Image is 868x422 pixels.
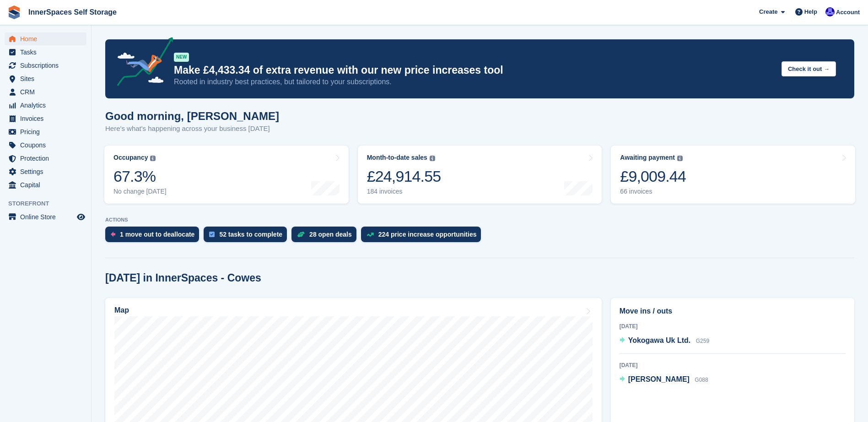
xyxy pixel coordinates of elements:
[5,165,86,178] a: menu
[150,156,156,161] img: icon-info-grey-7440780725fd019a000dd9b08b2336e03edf1995a4989e88bcd33f0948082b44.svg
[628,336,691,344] span: Yokogawa Uk Ltd.
[696,338,709,344] span: G259
[367,167,441,186] div: £24,914.55
[5,59,86,72] a: menu
[204,227,291,247] a: 52 tasks to complete
[25,5,120,20] a: InnerSpaces Self Storage
[695,377,708,383] span: G088
[20,32,75,45] span: Home
[367,233,374,237] img: price_increase_opportunities-93ffe204e8149a01c8c9dc8f82e8f89637d9d84a8eef4429ea346261dce0b2c0.svg
[5,72,86,85] a: menu
[174,77,774,87] p: Rooted in industry best practices, but tailored to your subscriptions.
[620,374,708,386] a: [PERSON_NAME] G088
[20,86,75,98] span: CRM
[782,61,836,76] button: Check it out →
[20,139,75,151] span: Coupons
[20,165,75,178] span: Settings
[20,59,75,72] span: Subscriptions
[109,37,173,89] img: price-adjustments-announcement-icon-8257ccfd72463d97f412b2fc003d46551f7dbcb40ab6d574587a9cd5c0d94...
[105,110,279,122] h1: Good morning, [PERSON_NAME]
[75,211,86,222] a: Preview store
[105,272,261,284] h2: [DATE] in InnerSpaces - Cowes
[5,112,86,125] a: menu
[5,139,86,151] a: menu
[5,86,86,98] a: menu
[836,8,860,17] span: Account
[620,335,709,347] a: Yokogawa Uk Ltd. G259
[759,7,777,16] span: Create
[7,5,21,19] img: stora-icon-8386f47178a22dfd0bd8f6a31ec36ba5ce8667c1dd55bd0f319d3a0aa187defe.svg
[367,188,441,195] div: 184 invoices
[104,146,349,204] a: Occupancy 67.3% No change [DATE]
[8,199,91,208] span: Storefront
[620,167,686,186] div: £9,009.44
[628,375,690,383] span: [PERSON_NAME]
[620,154,675,162] div: Awaiting payment
[120,231,194,238] div: 1 move out to deallocate
[611,146,855,204] a: Awaiting payment £9,009.44 66 invoices
[5,152,86,165] a: menu
[358,146,602,204] a: Month-to-date sales £24,914.55 184 invoices
[430,156,435,161] img: icon-info-grey-7440780725fd019a000dd9b08b2336e03edf1995a4989e88bcd33f0948082b44.svg
[219,231,282,238] div: 52 tasks to complete
[620,306,846,317] h2: Move ins / outs
[5,179,86,191] a: menu
[309,231,352,238] div: 28 open deals
[5,125,86,138] a: menu
[114,306,129,314] h2: Map
[677,156,683,161] img: icon-info-grey-7440780725fd019a000dd9b08b2336e03edf1995a4989e88bcd33f0948082b44.svg
[5,32,86,45] a: menu
[5,211,86,223] a: menu
[20,152,75,165] span: Protection
[804,7,817,16] span: Help
[361,227,486,247] a: 224 price increase opportunities
[174,64,774,77] p: Make £4,433.34 of extra revenue with our new price increases tool
[105,217,854,223] p: ACTIONS
[825,7,835,16] img: Russell Harding
[20,46,75,59] span: Tasks
[5,99,86,112] a: menu
[105,124,279,134] p: Here's what's happening across your business [DATE]
[113,188,167,195] div: No change [DATE]
[111,232,115,237] img: move_outs_to_deallocate_icon-f764333ba52eb49d3ac5e1228854f67142a1ed5810a6f6cc68b1a99e826820c5.svg
[20,72,75,85] span: Sites
[620,322,846,330] div: [DATE]
[20,112,75,125] span: Invoices
[113,154,148,162] div: Occupancy
[113,167,167,186] div: 67.3%
[209,232,215,237] img: task-75834270c22a3079a89374b754ae025e5fb1db73e45f91037f5363f120a921f8.svg
[620,361,846,369] div: [DATE]
[5,46,86,59] a: menu
[20,179,75,191] span: Capital
[174,53,189,62] div: NEW
[367,154,427,162] div: Month-to-date sales
[620,188,686,195] div: 66 invoices
[297,231,305,238] img: deal-1b604bf984904fb50ccaf53a9ad4b4a5d6e5aea283cecdc64d6e3604feb123c2.svg
[378,231,477,238] div: 224 price increase opportunities
[105,227,204,247] a: 1 move out to deallocate
[20,125,75,138] span: Pricing
[20,99,75,112] span: Analytics
[291,227,361,247] a: 28 open deals
[20,211,75,223] span: Online Store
